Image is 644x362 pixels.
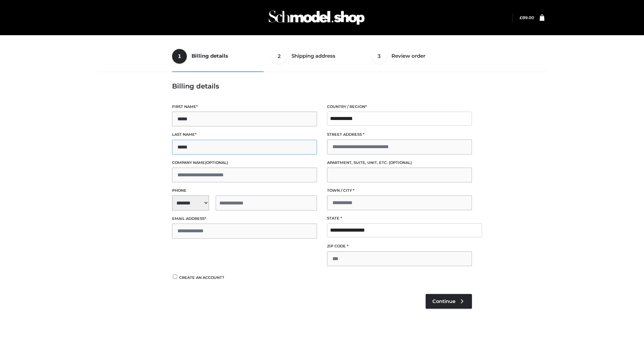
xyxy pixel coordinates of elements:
h3: Billing details [172,82,472,90]
label: Company name [172,160,317,166]
label: ZIP Code [327,243,472,249]
img: Schmodel Admin 964 [266,4,367,31]
label: State [327,215,472,222]
label: Town / City [327,187,472,194]
label: Email address [172,216,317,222]
span: (optional) [389,160,412,165]
input: Create an account? [172,275,178,279]
span: (optional) [205,160,228,165]
a: £89.00 [520,15,534,20]
a: Continue [426,294,472,309]
bdi: 89.00 [520,15,534,20]
label: Last name [172,131,317,138]
label: Apartment, suite, unit, etc. [327,160,472,166]
span: Create an account? [179,275,224,280]
label: Phone [172,187,317,194]
span: Continue [432,298,455,304]
span: £ [520,15,522,20]
label: First name [172,104,317,110]
label: Street address [327,131,472,138]
label: Country / Region [327,104,472,110]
